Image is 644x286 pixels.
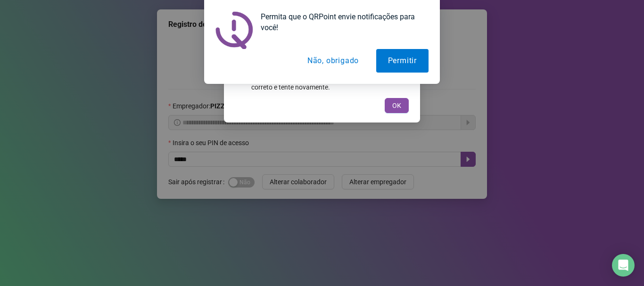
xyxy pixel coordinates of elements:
div: Open Intercom Messenger [612,254,635,277]
span: OK [392,100,401,111]
div: Permita que o QRPoint envie notificações para você! [253,11,429,33]
button: Permitir [376,49,429,73]
button: Não, obrigado [296,49,371,73]
img: notification icon [215,11,253,49]
button: OK [385,98,409,113]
